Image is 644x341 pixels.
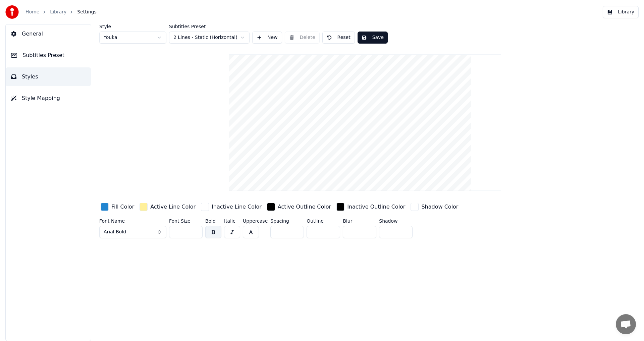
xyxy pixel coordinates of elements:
[358,32,388,44] button: Save
[138,202,197,212] button: Active Line Color
[212,203,262,211] div: Inactive Line Color
[603,6,639,18] button: Library
[307,219,340,223] label: Outline
[266,202,332,212] button: Active Outline Color
[77,9,96,15] span: Settings
[379,219,413,223] label: Shadow
[22,94,60,102] span: Style Mapping
[6,67,91,86] button: Styles
[99,24,166,29] label: Style
[224,219,240,223] label: Italic
[252,32,282,44] button: New
[22,73,38,81] span: Styles
[169,24,250,29] label: Subtitles Preset
[50,9,66,15] a: Library
[347,203,405,211] div: Inactive Outline Color
[169,219,203,223] label: Font Size
[421,203,458,211] div: Shadow Color
[111,203,134,211] div: Fill Color
[25,9,39,15] a: Home
[22,51,64,59] span: Subtitles Preset
[409,202,460,212] button: Shadow Color
[343,219,376,223] label: Blur
[335,202,407,212] button: Inactive Outline Color
[6,46,91,65] button: Subtitles Preset
[6,89,91,108] button: Style Mapping
[5,5,19,19] img: youka
[616,314,636,334] a: Open chat
[22,30,43,38] span: General
[6,24,91,43] button: General
[150,203,196,211] div: Active Line Color
[270,219,304,223] label: Spacing
[243,219,268,223] label: Uppercase
[99,219,166,223] label: Font Name
[25,9,97,15] nav: breadcrumb
[200,202,263,212] button: Inactive Line Color
[104,229,126,235] span: Arial Bold
[99,202,136,212] button: Fill Color
[278,203,331,211] div: Active Outline Color
[322,32,355,44] button: Reset
[205,219,221,223] label: Bold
